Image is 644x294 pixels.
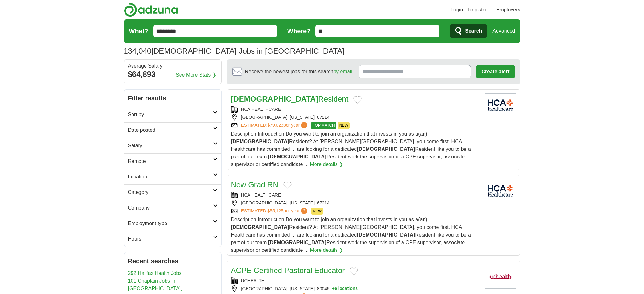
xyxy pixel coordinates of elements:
[357,232,415,237] strong: [DEMOGRAPHIC_DATA]
[338,122,350,129] span: NEW
[128,204,213,212] h2: Company
[267,208,283,213] span: $55,125
[332,285,335,292] span: +
[231,131,471,167] span: Description Introduction Do you want to join an organization that invests in you as a(an) Residen...
[241,192,281,197] a: HCA HEALTHCARE
[241,107,281,112] a: HCA HEALTHCARE
[124,107,221,122] a: Sort by
[231,285,479,292] div: [GEOGRAPHIC_DATA], [US_STATE], 80045
[451,6,463,14] a: Login
[241,122,309,129] a: ESTIMATED:$79,023per year?
[128,235,213,243] h2: Hours
[124,3,178,17] img: Adzuna logo
[468,6,487,14] a: Register
[124,153,221,169] a: Remote
[267,123,283,128] span: $79,023
[124,47,344,55] h1: [DEMOGRAPHIC_DATA] Jobs in [GEOGRAPHIC_DATA]
[124,138,221,153] a: Salary
[128,220,213,227] h2: Employment type
[176,71,216,79] a: See More Stats ❯
[241,278,265,283] a: UCHEALTH
[245,68,354,76] span: Receive the newest jobs for this search :
[241,208,309,215] a: ESTIMATED:$55,125per year?
[268,240,326,245] strong: [DEMOGRAPHIC_DATA]
[128,126,213,134] h2: Date posted
[310,161,343,168] a: More details ❯
[357,146,415,152] strong: [DEMOGRAPHIC_DATA]
[310,246,343,254] a: More details ❯
[128,271,182,276] a: 292 Halifax Health Jobs
[311,208,323,215] span: NEW
[485,93,516,117] img: HCA Healthcare logo
[465,25,482,37] span: Search
[311,122,336,129] span: TOP MATCH
[128,173,213,181] h2: Location
[124,184,221,200] a: Category
[301,208,307,214] span: ?
[128,189,213,196] h2: Category
[128,142,213,150] h2: Salary
[231,95,318,103] strong: [DEMOGRAPHIC_DATA]
[301,122,307,128] span: ?
[128,157,213,165] h2: Remote
[231,139,289,144] strong: [DEMOGRAPHIC_DATA]
[485,265,516,289] img: UCHealth logo
[124,45,152,57] span: 134,040
[492,25,515,37] a: Advanced
[124,169,221,184] a: Location
[231,95,349,103] a: [DEMOGRAPHIC_DATA]Resident
[231,224,289,230] strong: [DEMOGRAPHIC_DATA]
[283,182,292,189] button: Add to favorite jobs
[124,231,221,247] a: Hours
[128,256,218,266] h2: Recent searches
[450,24,487,38] button: Search
[124,216,221,231] a: Employment type
[231,200,479,206] div: [GEOGRAPHIC_DATA], [US_STATE], 67214
[332,285,358,292] button: +6 locations
[128,69,218,80] div: $64,893
[128,111,213,118] h2: Sort by
[231,114,479,121] div: [GEOGRAPHIC_DATA], [US_STATE], 67214
[268,154,326,159] strong: [DEMOGRAPHIC_DATA]
[231,217,471,253] span: Description Introduction Do you want to join an organization that invests in you as a(an) Residen...
[231,180,278,189] a: New Grad RN
[350,267,358,275] button: Add to favorite jobs
[124,200,221,216] a: Company
[128,63,218,69] div: Average Salary
[124,122,221,138] a: Date posted
[129,26,148,36] label: What?
[231,266,345,275] a: ACPE Certified Pastoral Educator
[124,90,221,107] h2: Filter results
[496,6,520,14] a: Employers
[353,96,362,104] button: Add to favorite jobs
[333,69,352,74] a: by email
[485,179,516,203] img: HCA Healthcare logo
[287,26,310,36] label: Where?
[476,65,515,78] button: Create alert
